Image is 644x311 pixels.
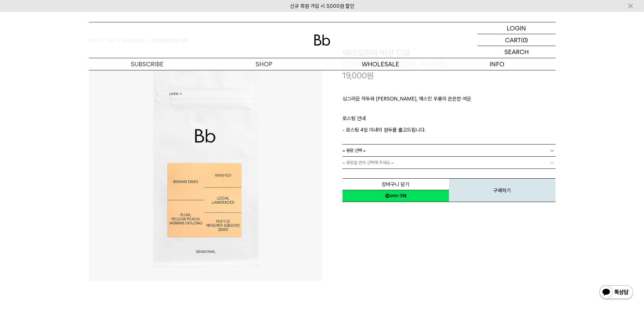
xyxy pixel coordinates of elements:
p: INFO [439,58,555,70]
p: LOGIN [507,22,526,34]
button: 구매하기 [449,178,555,202]
a: SHOP [206,58,322,70]
p: 로스팅 안내 [342,114,555,126]
button: 장바구니 담기 [342,178,449,190]
p: CART [505,34,521,46]
p: ㅤ [342,106,555,114]
p: SEARCH [504,46,529,58]
span: = 용량을 먼저 선택해 주세요 = [342,157,394,169]
img: 에티오피아 비샨 디모 [89,47,322,281]
span: 원 [367,71,374,81]
a: CART (0) [478,34,555,46]
p: 싱그러운 자두와 [PERSON_NAME], 재스민 우롱의 은은한 여운 [342,95,555,106]
img: 카카오톡 채널 1:1 채팅 버튼 [599,285,634,301]
a: 신규 회원 가입 시 3,000원 할인 [290,3,354,9]
a: 새창 [342,190,449,202]
a: SUBSCRIBE [89,58,206,70]
img: 로고 [314,35,330,46]
p: 19,000 [342,70,374,82]
span: = 용량 선택 = [342,145,366,156]
p: - 로스팅 4일 이내의 원두를 출고드립니다. [342,126,555,134]
p: (0) [521,34,528,46]
p: WHOLESALE [322,58,439,70]
a: LOGIN [478,22,555,34]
